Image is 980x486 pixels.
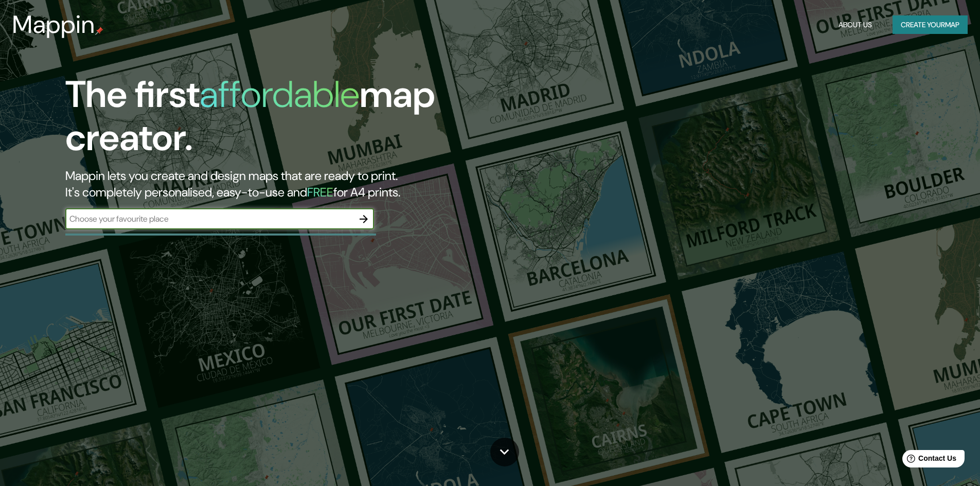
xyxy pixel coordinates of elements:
h2: Mappin lets you create and design maps that are ready to print. It's completely personalised, eas... [65,168,556,201]
h1: The first map creator. [65,73,556,168]
button: About Us [834,15,876,34]
iframe: Help widget launcher [888,446,969,475]
input: Choose your favourite place [65,213,353,225]
img: mappin-pin [95,27,103,35]
h3: Mappin [12,10,95,39]
h5: FREE [307,184,333,200]
h1: affordable [200,70,360,118]
button: Create yourmap [893,15,968,34]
